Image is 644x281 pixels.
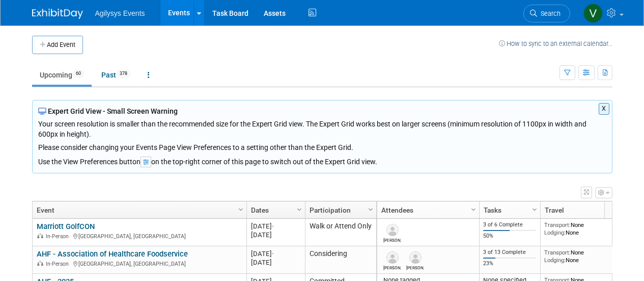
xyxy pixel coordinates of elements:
div: 50% [483,233,536,240]
div: 3 of 6 Complete [483,221,536,228]
img: Vaitiare Munoz [583,4,603,23]
a: Column Settings [529,201,540,217]
td: Walk or Attend Only [305,219,376,246]
img: In-Person Event [37,233,43,238]
img: ExhibitDay [32,9,83,19]
img: In-Person Event [37,261,43,266]
div: Please consider changing your Events Page View Preferences to a setting other than the Expert Grid. [38,139,606,152]
span: Transport: [544,249,571,256]
span: Search [537,10,561,17]
div: [DATE] [251,231,300,239]
div: Russell Carlson [383,236,401,243]
div: [DATE] [251,249,300,258]
a: Attendees [381,201,472,219]
a: Marriott GolfCON [37,222,95,231]
span: Column Settings [237,206,245,214]
div: None None [544,249,618,264]
img: Russell Carlson [386,224,399,236]
span: In-Person [46,233,72,240]
div: [GEOGRAPHIC_DATA], [GEOGRAPHIC_DATA] [37,259,242,268]
a: How to sync to an external calendar... [499,40,612,47]
button: X [599,103,609,115]
div: [DATE] [251,222,300,231]
a: Participation [310,201,370,219]
span: Column Settings [367,206,375,214]
span: Column Settings [530,206,539,214]
td: Considering [305,246,376,274]
span: - [272,250,274,258]
button: Add Event [32,36,83,54]
span: 60 [73,70,84,78]
div: Use the View Preferences button on the top-right corner of this page to switch out of the Expert ... [38,152,606,167]
a: Dates [251,201,298,219]
span: Transport: [544,221,571,228]
span: - [272,222,274,230]
a: Travel [545,201,615,219]
img: Robert Mungary [409,251,422,264]
span: Agilysys Events [95,9,145,17]
a: Upcoming60 [32,65,92,85]
a: Event [37,201,240,219]
span: Column Settings [295,206,303,214]
div: Your screen resolution is smaller than the recommended size for the Expert Grid view. The Expert ... [38,116,606,152]
div: 23% [483,260,536,267]
a: AHF - Association of Healthcare Foodservice [37,249,188,259]
span: In-Person [46,261,72,267]
a: Tasks [484,201,534,219]
div: [DATE] [251,258,300,267]
a: Column Settings [468,201,479,217]
span: Lodging: [544,257,566,264]
div: Robert Mungary [406,264,424,270]
div: 3 of 13 Complete [483,249,536,256]
span: Lodging: [544,229,566,236]
a: Past378 [94,65,138,85]
a: Column Settings [365,201,376,217]
div: None None [544,221,618,236]
div: Robert Blackwell [383,264,401,270]
div: [GEOGRAPHIC_DATA], [GEOGRAPHIC_DATA] [37,232,242,240]
a: Search [523,5,570,22]
img: Robert Blackwell [386,251,399,264]
a: Column Settings [235,201,246,217]
span: 378 [117,70,130,78]
span: Column Settings [469,206,478,214]
a: Column Settings [294,201,305,217]
div: Expert Grid View - Small Screen Warning [38,106,606,116]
